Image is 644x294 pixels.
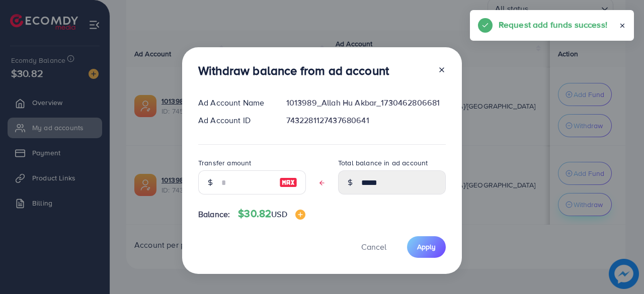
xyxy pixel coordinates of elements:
[198,63,389,78] h3: Withdraw balance from ad account
[417,242,436,252] span: Apply
[295,210,305,220] img: image
[190,115,278,126] div: Ad Account ID
[279,176,297,188] img: image
[238,208,305,220] h4: $30.82
[278,115,454,126] div: 7432281127437680641
[278,97,454,109] div: 1013989_Allah Hu Akbar_1730462806681
[198,158,251,168] label: Transfer amount
[499,18,607,31] h5: Request add funds success!
[190,97,278,109] div: Ad Account Name
[198,209,230,220] span: Balance:
[271,209,287,220] span: USD
[349,236,399,258] button: Cancel
[338,158,428,168] label: Total balance in ad account
[361,241,386,252] span: Cancel
[407,236,446,258] button: Apply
